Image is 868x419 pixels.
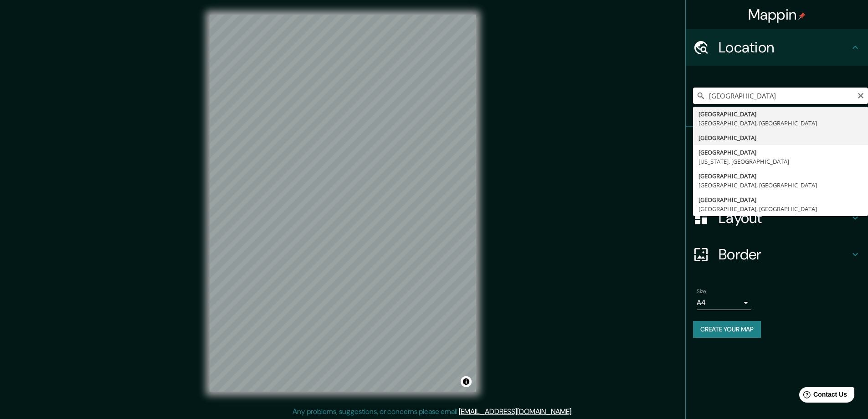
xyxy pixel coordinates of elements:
button: Toggle attribution [461,376,472,387]
a: [EMAIL_ADDRESS][DOMAIN_NAME] [459,407,571,416]
div: Layout [686,200,868,236]
label: Size [697,288,706,295]
div: [GEOGRAPHIC_DATA] [699,109,863,119]
div: Location [686,29,868,66]
div: Pins [686,127,868,163]
button: Clear [857,91,864,99]
h4: Layout [719,209,850,227]
button: Create your map [693,321,761,338]
div: [GEOGRAPHIC_DATA], [GEOGRAPHIC_DATA] [699,204,863,213]
input: Pick your city or area [693,88,868,104]
div: [GEOGRAPHIC_DATA] [699,148,863,157]
canvas: Map [210,15,476,392]
div: . [573,406,574,417]
div: . [574,406,576,417]
div: [GEOGRAPHIC_DATA] [699,133,863,142]
div: [GEOGRAPHIC_DATA], [GEOGRAPHIC_DATA] [699,181,863,190]
img: pin-icon.png [798,12,806,20]
p: Any problems, suggestions, or concerns please email . [293,406,573,417]
div: [US_STATE], [GEOGRAPHIC_DATA] [699,157,863,166]
h4: Location [719,38,850,57]
div: [GEOGRAPHIC_DATA] [699,195,863,204]
div: Style [686,163,868,200]
iframe: Help widget launcher [787,383,858,409]
div: [GEOGRAPHIC_DATA], [GEOGRAPHIC_DATA] [699,119,863,128]
h4: Mappin [748,5,806,24]
div: A4 [697,295,751,310]
div: Border [686,236,868,273]
h4: Border [719,245,850,264]
div: [GEOGRAPHIC_DATA] [699,171,863,181]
